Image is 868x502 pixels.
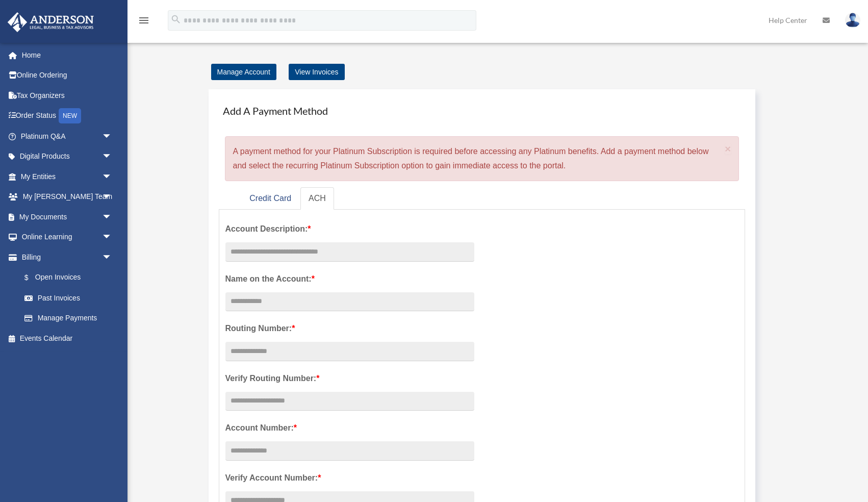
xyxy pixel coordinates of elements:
[219,99,746,122] h4: Add A Payment Method
[300,187,334,210] a: ACH
[225,371,474,386] label: Verify Routing Number:
[14,267,127,288] a: $Open Invoices
[211,64,276,80] a: Manage Account
[289,64,344,80] a: View Invoices
[14,308,122,329] a: Manage Payments
[7,45,127,65] a: Home
[845,13,860,28] img: User Pic
[7,187,127,207] a: My [PERSON_NAME] Teamarrow_drop_down
[138,18,150,27] a: menu
[102,247,122,268] span: arrow_drop_down
[170,14,182,25] i: search
[7,126,127,146] a: Platinum Q&Aarrow_drop_down
[225,471,474,485] label: Verify Account Number:
[7,328,127,348] a: Events Calendar
[225,136,739,181] div: A payment method for your Platinum Subscription is required before accessing any Platinum benefit...
[225,222,474,236] label: Account Description:
[5,12,97,32] img: Anderson Advisors Platinum Portal
[30,271,35,284] span: $
[725,143,731,155] span: ×
[102,227,122,248] span: arrow_drop_down
[7,85,127,106] a: Tax Organizers
[102,207,122,228] span: arrow_drop_down
[225,421,474,435] label: Account Number:
[102,166,122,187] span: arrow_drop_down
[14,288,127,308] a: Past Invoices
[225,272,474,286] label: Name on the Account:
[7,227,127,247] a: Online Learningarrow_drop_down
[59,108,81,123] div: NEW
[102,187,122,208] span: arrow_drop_down
[102,146,122,167] span: arrow_drop_down
[725,143,731,154] button: Close
[7,146,127,167] a: Digital Productsarrow_drop_down
[102,126,122,147] span: arrow_drop_down
[241,187,299,210] a: Credit Card
[7,166,127,187] a: My Entitiesarrow_drop_down
[7,247,127,267] a: Billingarrow_drop_down
[7,65,127,86] a: Online Ordering
[7,106,127,127] a: Order StatusNEW
[225,321,474,336] label: Routing Number:
[138,14,150,27] i: menu
[7,207,127,227] a: My Documentsarrow_drop_down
